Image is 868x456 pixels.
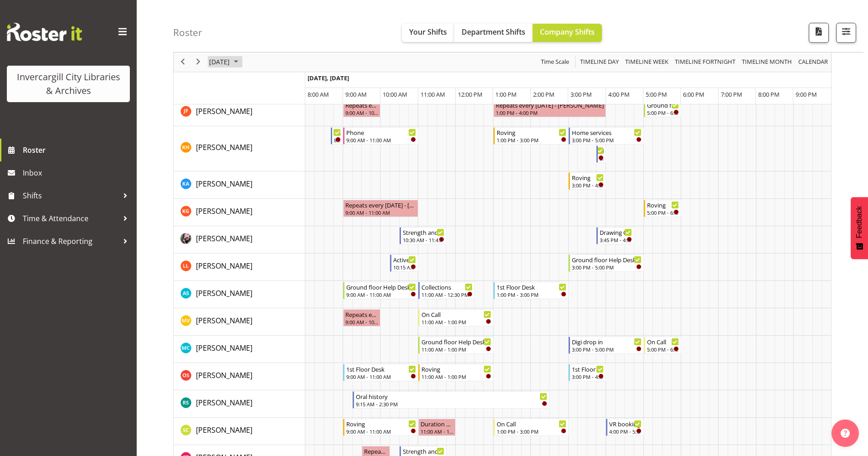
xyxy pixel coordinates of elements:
div: Samuel Carter"s event - VR booking Begin From Tuesday, October 7, 2025 at 4:00:00 PM GMT+13:00 En... [606,419,643,436]
div: 3:00 PM - 5:00 PM [572,264,642,271]
td: Katie Greene resource [174,199,305,226]
span: 11:00 AM [421,90,445,98]
div: 8:40 AM - 9:00 AM [334,136,341,144]
div: Samuel Carter"s event - On Call Begin From Tuesday, October 7, 2025 at 1:00:00 PM GMT+13:00 Ends ... [493,419,569,436]
button: Timeline Month [740,57,794,68]
a: [PERSON_NAME] [196,260,252,271]
span: [PERSON_NAME] [196,316,252,326]
div: Kathy Aloniu"s event - Roving Begin From Tuesday, October 7, 2025 at 3:00:00 PM GMT+13:00 Ends At... [569,172,606,190]
a: [PERSON_NAME] [196,397,252,408]
div: Mandy Stenton"s event - Ground floor Help Desk Begin From Tuesday, October 7, 2025 at 9:00:00 AM ... [343,282,418,299]
div: Joanne Forbes"s event - Ground floor Help Desk Begin From Tuesday, October 7, 2025 at 5:00:00 PM ... [644,100,681,117]
div: next period [190,52,206,72]
div: Roving [346,419,416,428]
td: Rosie Stather resource [174,390,305,418]
div: 3:00 PM - 5:00 PM [572,136,642,144]
span: [PERSON_NAME] [196,142,252,152]
div: 1:00 PM - 3:00 PM [497,428,566,435]
div: 5:00 PM - 6:00 PM [647,209,679,216]
a: [PERSON_NAME] [196,370,252,381]
td: Kathy Aloniu resource [174,171,305,199]
div: Ground floor Help Desk [421,337,491,346]
div: Michelle Cunningham"s event - Digi drop in Begin From Tuesday, October 7, 2025 at 3:00:00 PM GMT+... [569,337,644,354]
div: On Call [497,419,566,428]
div: Ground floor Help Desk [647,100,679,109]
div: 5:00 PM - 6:00 PM [647,109,679,116]
div: 9:00 AM - 11:00 AM [346,291,416,298]
span: Shifts [23,189,118,202]
span: 9:00 AM [345,90,367,98]
div: Ground floor Help Desk [346,282,416,291]
div: 1:00 PM - 4:00 PM [496,109,604,116]
div: 9:00 AM - 10:00 AM [345,109,378,116]
div: 1:00 PM - 3:00 PM [497,136,566,144]
div: Keyu Chen"s event - Drawing Club Begin From Tuesday, October 7, 2025 at 3:45:00 PM GMT+13:00 Ends... [596,227,634,244]
div: Kaela Harley"s event - Roving Begin From Tuesday, October 7, 2025 at 1:00:00 PM GMT+13:00 Ends At... [493,127,569,145]
td: Mandy Stenton resource [174,281,305,308]
span: 8:00 PM [758,90,780,98]
div: Olivia Stanley"s event - 1st Floor Desk Begin From Tuesday, October 7, 2025 at 9:00:00 AM GMT+13:... [343,364,418,381]
div: 9:00 AM - 11:00 AM [346,373,416,380]
span: Timeline Day [579,57,620,68]
div: Marion van Voornveld"s event - On Call Begin From Tuesday, October 7, 2025 at 11:00:00 AM GMT+13:... [418,309,493,326]
span: [PERSON_NAME] [196,206,252,216]
div: On Call [647,337,679,346]
div: Roving [572,173,604,182]
div: Lynette Lockett"s event - Active Rhyming Begin From Tuesday, October 7, 2025 at 10:15:00 AM GMT+1... [390,254,418,272]
div: 3:00 PM - 4:00 PM [572,181,604,189]
div: previous period [175,52,190,72]
span: Company Shifts [540,27,595,37]
td: Keyu Chen resource [174,226,305,254]
div: 5:00 PM - 6:00 PM [647,346,679,353]
div: Strength and Balance [403,228,444,237]
span: 2:00 PM [533,90,555,98]
div: Duration 1 hours - [PERSON_NAME] [421,419,453,428]
div: 4:00 PM - 5:00 PM [609,428,641,435]
button: Month [797,57,830,68]
div: Invercargill City Libraries & Archives [16,70,121,98]
span: 1:00 PM [495,90,517,98]
div: Repeats every [DATE] - [PERSON_NAME] [364,446,388,456]
div: 3:00 PM - 4:00 PM [572,373,604,380]
div: Ground floor Help Desk [572,255,642,264]
span: 3:00 PM [570,90,592,98]
h4: Roster [173,27,202,38]
div: Kaela Harley"s event - Home services Begin From Tuesday, October 7, 2025 at 3:00:00 PM GMT+13:00 ... [569,127,644,145]
div: Kaela Harley"s event - Phone Begin From Tuesday, October 7, 2025 at 9:00:00 AM GMT+13:00 Ends At ... [343,127,418,145]
span: [PERSON_NAME] [196,288,252,298]
span: [PERSON_NAME] [196,425,252,435]
div: Samuel Carter"s event - Roving Begin From Tuesday, October 7, 2025 at 9:00:00 AM GMT+13:00 Ends A... [343,419,418,436]
div: Active Rhyming [393,255,416,264]
span: 10:00 AM [383,90,407,98]
div: Lynette Lockett"s event - Ground floor Help Desk Begin From Tuesday, October 7, 2025 at 3:00:00 P... [569,254,644,272]
span: Timeline Month [741,57,793,68]
div: Joanne Forbes"s event - Repeats every tuesday - Joanne Forbes Begin From Tuesday, October 7, 2025... [493,100,606,117]
div: Marion van Voornveld"s event - Repeats every tuesday - Marion van Voornveld Begin From Tuesday, O... [343,309,380,326]
div: 11:00 AM - 1:00 PM [421,373,491,380]
button: Your Shifts [402,24,454,42]
td: Olivia Stanley resource [174,363,305,390]
span: Feedback [855,206,863,238]
div: Keyu Chen"s event - Strength and Balance Begin From Tuesday, October 7, 2025 at 10:30:00 AM GMT+1... [400,227,447,244]
span: 4:00 PM [608,90,630,98]
div: Oral history [356,392,548,401]
span: 8:00 AM [308,90,329,98]
div: Digi drop in [572,337,642,346]
div: 11:00 AM - 1:00 PM [421,346,491,353]
span: 9:00 PM [796,90,817,98]
div: 3:45 PM - 4:45 PM [600,236,632,244]
div: Joanne Forbes"s event - Repeats every tuesday - Joanne Forbes Begin From Tuesday, October 7, 2025... [343,100,380,117]
span: Inbox [23,166,132,180]
a: [PERSON_NAME] [196,233,252,244]
div: October 7, 2025 [206,52,244,72]
div: Repeats every [DATE] - [PERSON_NAME] [345,100,378,109]
button: Company Shifts [533,24,602,42]
td: Joanne Forbes resource [174,99,305,126]
button: Feedback - Show survey [851,197,868,259]
div: 9:00 AM - 11:00 AM [346,428,416,435]
div: 3:00 PM - 5:00 PM [572,346,642,353]
div: Mandy Stenton"s event - 1st Floor Desk Begin From Tuesday, October 7, 2025 at 1:00:00 PM GMT+13:0... [493,282,569,299]
td: Marion van Voornveld resource [174,308,305,336]
span: [DATE] [208,57,231,68]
